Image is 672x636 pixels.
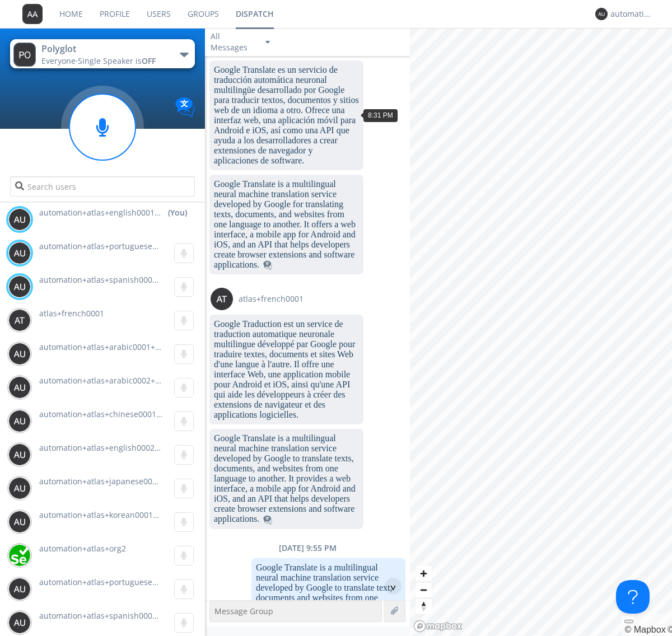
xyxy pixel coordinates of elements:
span: 8:31 PM [368,111,393,119]
span: automation+atlas+spanish0001+org2 [39,274,178,285]
img: 416df68e558d44378204aed28a8ce244 [8,544,31,567]
img: 373638.png [22,4,43,24]
div: ^ [385,578,402,595]
dc-p: Google Translate is a multilingual neural machine translation service developed by Google to tran... [214,433,359,524]
button: Zoom in [416,565,432,582]
button: Toggle attribution [624,620,633,623]
img: 373638.png [8,511,31,533]
div: All Messages [211,31,255,53]
span: Zoom out [416,582,432,598]
span: automation+atlas+korean0001+org2 [39,509,174,520]
img: Translation enabled [175,97,195,117]
iframe: Toggle Customer Support [616,580,650,614]
button: Zoom out [416,582,432,598]
img: 373638.png [8,208,31,231]
img: 373638.png [8,477,31,499]
span: automation+atlas+chinese0001+org2 [39,409,178,419]
img: 373638.png [211,288,233,310]
img: 373638.png [8,376,31,399]
img: translated-message [263,516,272,525]
span: automation+atlas+japanese0001+org2 [39,476,183,487]
dc-p: Google Translate is a multilingual neural machine translation service developed by Google for tra... [214,179,359,270]
img: 373638.png [8,578,31,600]
span: atlas+french0001 [239,293,304,305]
div: automation+atlas+english0001+org2 [610,8,652,20]
div: Polyglot [41,43,167,55]
input: Search users [10,176,194,197]
button: Reset bearing to north [416,598,432,614]
span: This is a translated message [263,260,272,269]
span: atlas+french0001 [39,308,104,319]
div: Everyone · [41,55,167,67]
button: PolyglotEveryone·Single Speaker isOFF [10,39,194,68]
span: Reset bearing to north [416,598,432,614]
img: 373638.png [8,343,31,365]
span: automation+atlas+arabic0001+org2 [39,342,172,352]
span: automation+atlas+portuguese0002+org2 [39,577,192,587]
span: OFF [142,55,156,66]
span: automation+atlas+spanish0002+org2 [39,610,178,621]
div: (You) [168,207,187,218]
dc-p: Google Traduction est un service de traduction automatique neuronale multilingue développé par Go... [214,319,359,420]
img: caret-down-sm.svg [265,41,270,44]
img: translated-message [263,261,272,270]
img: 373638.png [13,43,36,67]
img: 373638.png [8,275,31,298]
img: 373638.png [8,242,31,264]
img: 373638.png [8,309,31,331]
div: [DATE] 9:55 PM [205,543,410,554]
dc-p: Google Translate es un servicio de traducción automática neuronal multilingüe desarrollado por Go... [214,65,359,166]
span: automation+atlas+english0001+org2 [39,207,162,218]
span: automation+atlas+arabic0002+org2 [39,375,172,386]
span: Single Speaker is [78,55,156,66]
a: Mapbox logo [413,620,463,633]
span: automation+atlas+english0002+org2 [39,442,176,453]
img: 373638.png [595,8,608,20]
span: automation+atlas+portuguese0001+org2 [39,241,192,251]
img: 373638.png [8,443,31,466]
span: automation+atlas+org2 [39,543,126,554]
img: 373638.png [8,410,31,432]
img: 373638.png [8,611,31,634]
span: This is a translated message [263,514,272,523]
a: Mapbox [624,625,665,634]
